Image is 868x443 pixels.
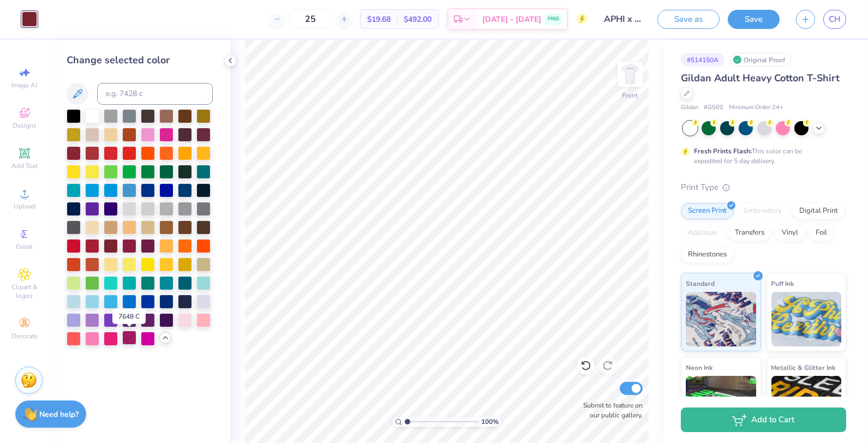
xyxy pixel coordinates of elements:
span: Greek [16,242,33,251]
img: Front [619,63,641,85]
div: Transfers [728,225,771,241]
span: 100 % [481,417,499,427]
div: Screen Print [681,203,734,219]
strong: Fresh Prints Flash: [694,147,752,155]
span: $492.00 [404,14,432,25]
span: Neon Ink [686,362,713,373]
div: Rhinestones [681,247,734,263]
div: Embroidery [737,203,789,219]
img: Standard [686,292,756,346]
div: Foil [809,225,834,241]
span: Minimum Order: 24 + [729,103,783,112]
div: Vinyl [775,225,805,241]
input: – – [289,9,332,29]
div: 7648 C [112,309,146,324]
span: Gildan [681,103,698,112]
span: Puff Ink [771,278,794,289]
span: CH [829,13,841,26]
strong: Need help? [40,409,79,420]
span: FREE [548,15,559,23]
span: # G500 [704,103,723,112]
div: Print Type [681,181,846,194]
span: Gildan Adult Heavy Cotton T-Shirt [681,71,840,85]
span: Clipart & logos [5,283,44,300]
div: Digital Print [792,203,845,219]
div: Front [622,91,638,100]
div: Original Proof [730,53,791,67]
span: Decorate [11,332,38,340]
span: [DATE] - [DATE] [482,14,541,25]
input: e.g. 7428 c [97,83,213,105]
span: Image AI [12,81,38,89]
a: CH [823,10,846,29]
span: Add Text [11,161,38,170]
button: Save as [657,10,720,29]
span: $19.68 [367,14,391,25]
div: This color can be expedited for 5 day delivery. [694,146,828,166]
button: Add to Cart [681,408,846,432]
div: Change selected color [67,53,213,68]
span: Designs [13,121,37,130]
input: Untitled Design [596,8,649,30]
div: Applique [681,225,725,241]
img: Puff Ink [771,292,842,346]
div: # 514150A [681,53,725,67]
span: Standard [686,278,715,289]
img: Metallic & Glitter Ink [771,376,842,430]
button: Save [728,10,780,29]
span: Metallic & Glitter Ink [771,362,836,373]
span: Upload [14,202,35,211]
img: Neon Ink [686,376,756,430]
label: Submit to feature on our public gallery. [577,400,643,420]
